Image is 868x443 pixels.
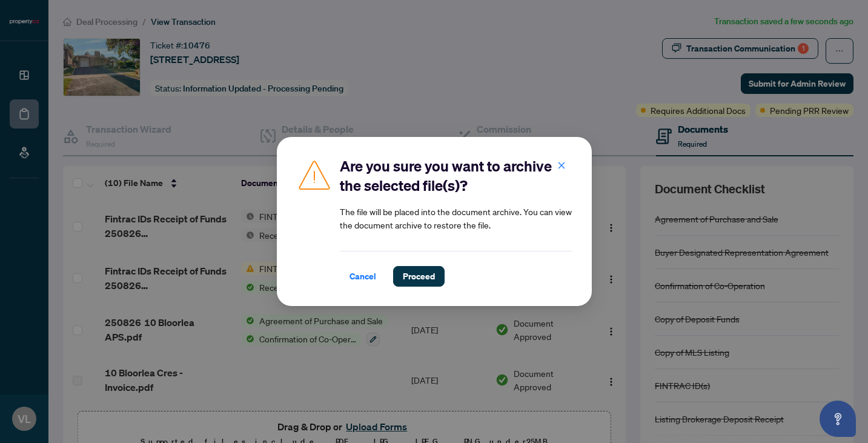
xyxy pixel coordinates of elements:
button: Proceed [393,266,445,287]
article: The file will be placed into the document archive. You can view the document archive to restore t... [340,205,572,231]
button: Open asap [820,401,856,437]
span: Proceed [403,267,435,286]
h2: Are you sure you want to archive the selected file(s)? [340,156,572,195]
button: Cancel [340,266,386,287]
span: Cancel [350,267,376,286]
img: Caution Icon [296,156,333,193]
span: close [557,161,566,170]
